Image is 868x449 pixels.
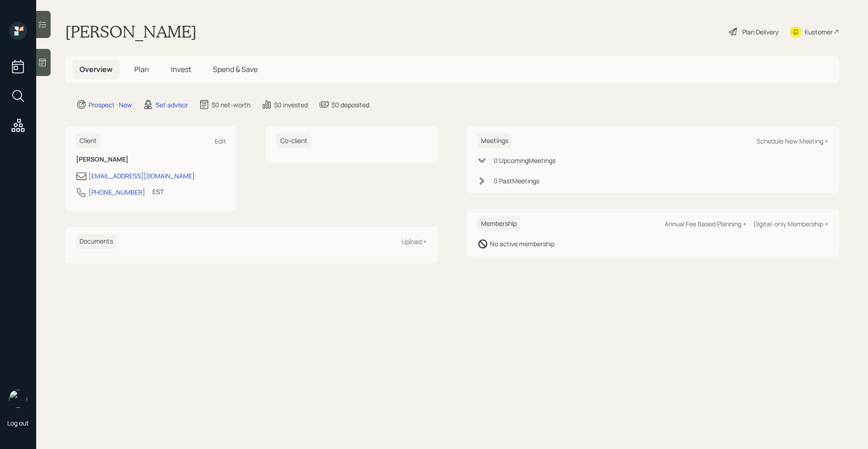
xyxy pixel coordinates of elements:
[756,137,828,145] div: Schedule New Meeting +
[212,100,250,110] div: $0 net-worth
[274,100,308,110] div: $0 invested
[331,100,369,110] div: $0 deposited
[65,22,197,42] h1: [PERSON_NAME]
[89,100,132,110] div: Prospect · New
[477,134,512,148] h6: Meetings
[494,156,556,165] div: 0 Upcoming Meeting s
[9,390,27,408] img: retirable_logo.png
[754,220,828,228] div: Digital-only Membership +
[477,216,520,231] h6: Membership
[494,176,539,186] div: 0 Past Meeting s
[171,64,191,74] span: Invest
[76,234,117,249] h6: Documents
[490,239,555,248] div: No active membership
[401,237,427,246] div: Upload +
[80,64,113,74] span: Overview
[89,171,195,181] div: [EMAIL_ADDRESS][DOMAIN_NAME]
[665,220,746,228] div: Annual Fee Based Planning +
[213,64,258,74] span: Spend & Save
[156,100,188,110] div: Set advisor
[152,187,164,196] div: EST
[89,187,145,197] div: [PHONE_NUMBER]
[134,64,149,74] span: Plan
[742,27,778,37] div: Plan Delivery
[805,27,833,37] div: Kustomer
[7,419,29,427] div: Log out
[277,134,311,148] h6: Co-client
[76,156,226,163] h6: [PERSON_NAME]
[215,137,226,145] div: Edit
[76,134,100,148] h6: Client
